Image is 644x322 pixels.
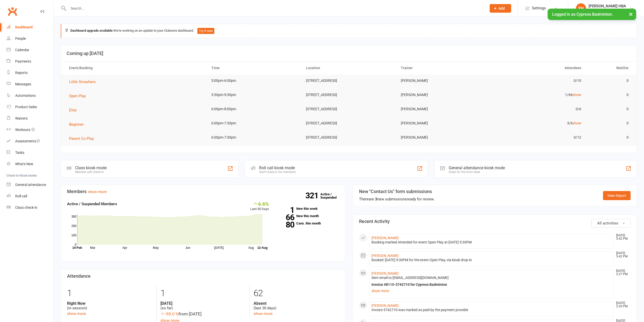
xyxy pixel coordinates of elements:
td: 0/10 [491,75,586,87]
div: People [15,36,26,41]
td: [STREET_ADDRESS] [301,117,396,129]
div: Roll call [15,194,27,198]
a: [PERSON_NAME] [371,254,399,258]
th: Time [207,62,302,74]
td: 1/66 [491,89,586,101]
button: × [626,9,635,20]
div: (in session) [67,301,153,311]
td: 6:00pm-7:30pm [207,131,302,143]
button: Beginner [69,121,87,127]
td: [PERSON_NAME] [396,75,491,87]
div: Tasks [15,150,24,155]
td: 0/6 [491,103,586,115]
span: Little Smashers [69,80,96,84]
a: 80Canx. this month [277,222,339,225]
strong: Active / Suspended Members [67,202,117,206]
div: Calendar [15,48,29,52]
a: View Report [603,191,631,200]
div: Messages [15,82,31,86]
div: 1 [160,286,246,301]
h3: New "Contact Us" form submissions [359,189,434,194]
a: show more [67,311,86,316]
div: Cypress Badminton [589,8,626,13]
td: [STREET_ADDRESS] [301,75,396,87]
div: Assessments [15,139,40,143]
span: Settings [532,3,546,14]
td: [PERSON_NAME] [396,89,491,101]
td: 5:00pm-6:00pm [207,75,302,87]
strong: Dashboard upgrade available: [70,29,113,32]
a: [PERSON_NAME] [371,304,399,308]
div: from [DATE] [160,311,246,317]
th: Waitlist [586,62,633,74]
div: Workouts [15,128,30,132]
th: Event/Booking [65,62,207,74]
span: -98.0 % [160,311,178,316]
button: Try it now [197,28,214,34]
td: 5:30pm-9:30pm [207,89,302,101]
a: Waivers [7,113,53,124]
a: Workouts [7,124,53,136]
a: Assessments [7,136,53,147]
time: [DATE] 5:42 PM [614,234,630,240]
button: Elite [69,107,80,113]
strong: 80 [277,221,294,229]
td: 6:00pm-8:00pm [207,103,302,115]
strong: 66 [277,214,294,221]
a: Class kiosk mode [7,202,53,213]
div: General attendance [15,183,46,187]
div: What's New [15,162,33,166]
button: Little Smashers [69,79,99,85]
strong: 1 [277,206,294,214]
div: Waivers [15,116,28,120]
strong: Absent [254,301,339,306]
button: Add [490,4,511,13]
div: Great for the front desk [449,170,505,174]
td: [STREET_ADDRESS] [301,89,396,101]
div: Class kiosk mode [75,165,107,170]
div: General attendance kiosk mode [449,165,505,170]
h3: Coming up [DATE] [67,51,631,56]
div: (so far) [160,301,246,311]
span: Parent Co-Play [69,136,94,141]
button: Open Play [69,93,89,99]
button: Parent Co-Play [69,136,97,142]
span: Add [498,6,505,10]
h3: Attendance [67,274,339,279]
span: Beginner [69,122,84,127]
strong: 3 [375,197,377,201]
a: Payments [7,56,53,67]
a: [PERSON_NAME] [371,271,399,275]
a: 1New this week [277,207,339,210]
a: Automations [7,90,53,101]
th: Attendees [491,62,586,74]
td: 0 [586,103,633,115]
a: show [573,121,581,125]
div: Last 30 Days [250,201,269,212]
td: 3/6 [491,117,586,129]
h3: Recent Activity [359,219,631,224]
div: [PERSON_NAME] HBA [589,4,626,8]
div: Automations [15,93,36,98]
div: Member self check-in [75,170,107,174]
div: Invoice 5742710 was marked as paid by the payment provider [371,308,612,312]
span: Logged in as Cypress Badminton. [552,12,613,17]
div: Dashboard [15,25,33,29]
a: General attendance kiosk mode [7,179,53,191]
span: Elite [69,108,77,112]
div: Invoice #8115-5742710 for Cypress Badminton [371,282,612,287]
div: Booked: [DATE] 5:30PM for the event Open Play, via kiosk drop-in [371,258,612,262]
a: 321Active / Suspended [320,189,343,203]
div: Staff check-in for members [259,170,296,174]
a: Reports [7,67,53,79]
input: Search... [67,5,483,12]
span: Sent email to [EMAIL_ADDRESS][DOMAIN_NAME] [371,276,449,280]
strong: 321 [305,192,320,199]
time: [DATE] 2:27 PM [614,269,630,276]
a: People [7,33,53,44]
a: show more [254,311,273,316]
td: 0 [586,89,633,101]
td: 0 [586,117,633,129]
th: Trainer [396,62,491,74]
div: We're working on an update to your Clubworx dashboard. [61,24,637,38]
